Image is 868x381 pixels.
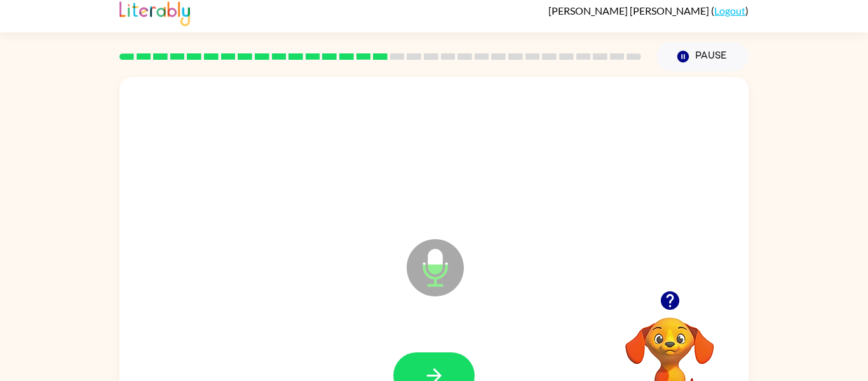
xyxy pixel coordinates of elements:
button: Pause [656,42,749,71]
a: Logout [714,4,745,17]
span: [PERSON_NAME] [PERSON_NAME] [548,4,711,17]
div: ( ) [548,4,749,17]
